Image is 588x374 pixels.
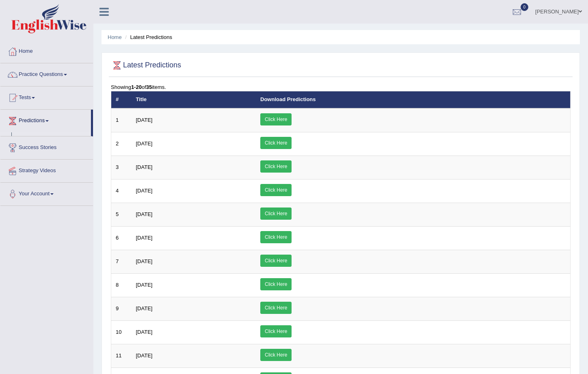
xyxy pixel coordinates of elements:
[111,344,132,368] td: 11
[260,113,292,125] a: Click Here
[136,164,153,170] span: [DATE]
[136,117,153,123] span: [DATE]
[136,352,153,359] span: [DATE]
[260,349,292,361] a: Click Here
[131,84,142,90] b: 1-20
[146,84,152,90] b: 35
[136,305,153,311] span: [DATE]
[111,203,132,226] td: 5
[0,40,93,61] a: Home
[136,258,153,264] span: [DATE]
[260,160,292,173] a: Click Here
[260,137,292,149] a: Click Here
[132,91,256,108] th: Title
[0,86,93,107] a: Tests
[136,188,153,194] span: [DATE]
[0,136,93,157] a: Success Stories
[111,91,132,108] th: #
[521,3,529,11] span: 0
[0,110,91,130] a: Predictions
[0,63,93,84] a: Practice Questions
[0,160,93,180] a: Strategy Videos
[111,273,132,297] td: 8
[260,278,292,290] a: Click Here
[108,34,122,40] a: Home
[260,325,292,337] a: Click Here
[111,59,181,71] h2: Latest Predictions
[15,132,91,147] a: Latest Predictions
[136,235,153,241] span: [DATE]
[260,208,292,220] a: Click Here
[111,83,571,91] div: Showing of items.
[111,320,132,344] td: 10
[136,282,153,288] span: [DATE]
[111,108,132,132] td: 1
[256,91,570,108] th: Download Predictions
[123,33,172,41] li: Latest Predictions
[111,132,132,156] td: 2
[260,302,292,314] a: Click Here
[136,141,153,147] span: [DATE]
[111,297,132,320] td: 9
[111,250,132,273] td: 7
[111,226,132,250] td: 6
[136,211,153,217] span: [DATE]
[260,231,292,243] a: Click Here
[111,179,132,203] td: 4
[260,255,292,267] a: Click Here
[136,329,153,335] span: [DATE]
[260,184,292,196] a: Click Here
[111,156,132,179] td: 3
[0,183,93,203] a: Your Account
